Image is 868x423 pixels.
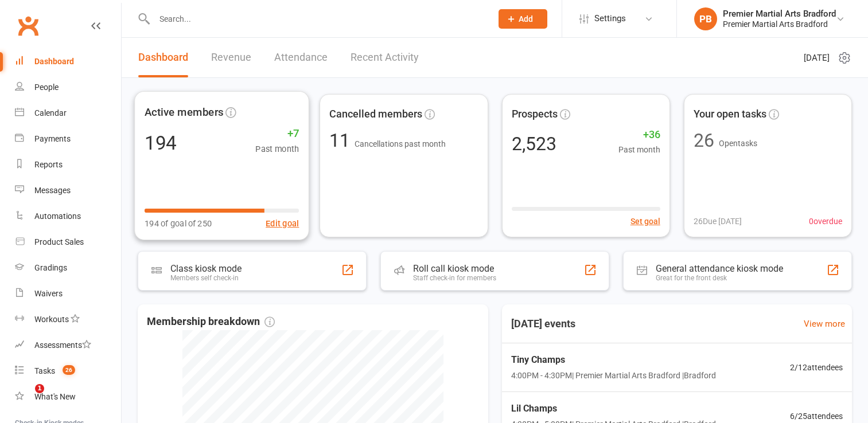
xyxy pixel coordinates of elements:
[138,38,188,77] a: Dashboard
[151,11,484,27] input: Search...
[413,263,496,274] div: Roll call kiosk mode
[170,274,242,282] div: Members self check-in
[15,229,121,255] a: Product Sales
[618,127,660,143] span: +36
[11,384,39,412] iframe: Intercom live chat
[145,103,223,120] span: Active members
[15,307,121,332] a: Workouts
[594,6,626,32] span: Settings
[719,139,757,148] span: Open tasks
[15,49,121,75] a: Dashboard
[34,83,59,92] div: People
[34,315,69,324] div: Workouts
[34,237,84,246] div: Product Sales
[413,274,496,282] div: Staff check-in for members
[656,263,783,274] div: General attendance kiosk mode
[519,14,533,23] span: Add
[512,135,556,153] div: 2,523
[145,133,177,152] div: 194
[511,401,716,416] span: Lil Champs
[34,108,67,117] div: Calendar
[15,358,121,384] a: Tasks 26
[804,317,845,331] a: View more
[499,9,547,29] button: Add
[147,314,275,330] span: Membership breakdown
[15,332,121,358] a: Assessments
[34,289,63,298] div: Waivers
[15,281,121,307] a: Waivers
[804,51,830,65] span: [DATE]
[351,38,419,77] a: Recent Activity
[34,186,71,195] div: Messages
[723,19,836,29] div: Premier Martial Arts Bradford
[14,11,42,40] a: Clubworx
[15,178,121,203] a: Messages
[790,361,843,374] span: 2 / 12 attendees
[694,7,717,30] div: PB
[15,75,121,100] a: People
[329,106,422,123] span: Cancelled members
[266,217,299,230] button: Edit goal
[34,160,63,169] div: Reports
[15,384,121,410] a: What's New
[694,106,766,123] span: Your open tasks
[34,392,76,401] div: What's New
[63,365,75,375] span: 26
[790,410,843,422] span: 6 / 25 attendees
[809,215,842,228] span: 0 overdue
[34,211,81,221] div: Automations
[15,255,121,281] a: Gradings
[34,57,74,66] div: Dashboard
[630,215,660,228] button: Set goal
[15,203,121,229] a: Automations
[15,126,121,152] a: Payments
[656,274,783,282] div: Great for the front desk
[34,340,91,350] div: Assessments
[255,142,299,155] span: Past month
[34,263,67,272] div: Gradings
[145,217,212,230] span: 194 of goal of 250
[723,9,836,19] div: Premier Martial Arts Bradford
[35,384,44,393] span: 1
[15,152,121,178] a: Reports
[511,369,716,382] span: 4:00PM - 4:30PM | Premier Martial Arts Bradford | Bradford
[274,38,328,77] a: Attendance
[618,143,660,156] span: Past month
[15,100,121,126] a: Calendar
[694,131,714,150] div: 26
[502,314,585,334] h3: [DATE] events
[34,134,71,143] div: Payments
[329,130,355,151] span: 11
[170,263,242,274] div: Class kiosk mode
[694,215,742,228] span: 26 Due [DATE]
[511,352,716,367] span: Tiny Champs
[355,139,446,148] span: Cancellations past month
[211,38,251,77] a: Revenue
[34,366,55,375] div: Tasks
[512,106,558,123] span: Prospects
[255,125,299,142] span: +7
